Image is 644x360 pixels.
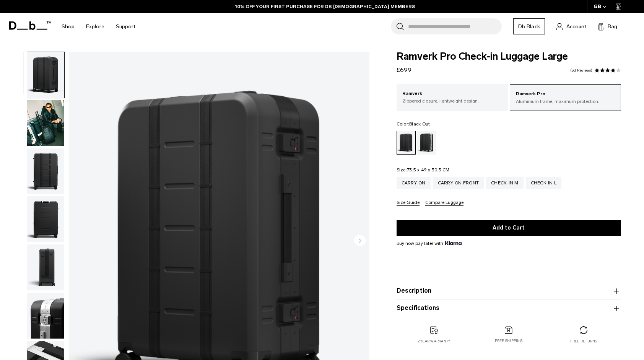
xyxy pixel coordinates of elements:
[516,98,615,105] p: Aluminium frame, maximum protection.
[417,131,436,155] a: Silver
[608,23,617,31] span: Bag
[397,84,508,110] a: Ramverk Zippered closure, lightweight design.
[397,122,430,126] legend: Color:
[402,98,502,104] p: Zippered closure, lightweight design.
[62,13,75,40] a: Shop
[409,121,430,127] span: Black Out
[570,339,597,344] p: Free returns
[425,200,463,206] button: Compare Luggage
[598,22,617,31] button: Bag
[354,235,366,248] button: Next slide
[27,293,64,339] img: Ramverk Pro Check-in Luggage Large Black Out
[418,339,450,344] p: 2 year warranty
[526,177,562,189] a: Check-in L
[566,23,586,31] span: Account
[397,304,621,313] button: Specifications
[27,292,65,339] button: Ramverk Pro Check-in Luggage Large Black Out
[27,52,64,98] img: Ramverk Pro Check-in Luggage Large Black Out
[445,241,462,245] img: {"height" => 20, "alt" => "Klarna"}
[570,68,592,72] a: 33 reviews
[433,177,484,189] a: Carry-on Front
[402,90,502,98] p: Ramverk
[397,287,621,296] button: Description
[397,131,416,155] a: Black Out
[27,148,64,194] img: Ramverk Pro Check-in Luggage Large Black Out
[116,13,135,40] a: Support
[486,177,524,189] a: Check-in M
[397,220,621,236] button: Add to Cart
[27,244,65,291] button: Ramverk Pro Check-in Luggage Large Black Out
[513,18,545,34] a: Db Black
[397,200,420,206] button: Size Guide
[397,240,462,247] span: Buy now pay later with
[235,3,415,10] a: 10% OFF YOUR FIRST PURCHASE FOR DB [DEMOGRAPHIC_DATA] MEMBERS
[27,196,65,243] button: Ramverk Pro Check-in Luggage Large Black Out
[556,22,586,31] a: Account
[86,13,104,40] a: Explore
[27,244,64,290] img: Ramverk Pro Check-in Luggage Large Black Out
[27,100,65,147] button: Ramverk Pro Check-in Luggage Large Black Out
[56,13,141,40] nav: Main Navigation
[407,167,450,173] span: 73.5 x 49 x 30.5 CM
[27,100,64,146] img: Ramverk Pro Check-in Luggage Large Black Out
[397,52,621,62] span: Ramverk Pro Check-in Luggage Large
[397,177,431,189] a: Carry-on
[397,168,450,172] legend: Size:
[495,338,523,344] p: Free shipping
[516,90,615,98] p: Ramverk Pro
[27,196,64,242] img: Ramverk Pro Check-in Luggage Large Black Out
[397,66,411,73] span: £699
[27,52,65,98] button: Ramverk Pro Check-in Luggage Large Black Out
[27,148,65,195] button: Ramverk Pro Check-in Luggage Large Black Out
